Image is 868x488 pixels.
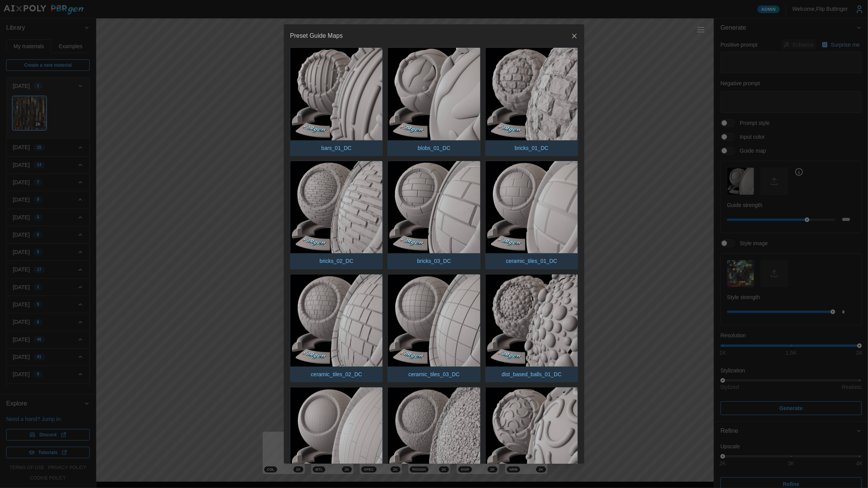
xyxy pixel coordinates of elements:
[290,47,383,156] button: bars_01_DC.pngbars_01_DC
[485,47,578,156] button: bricks_01_DC.pngbricks_01_DC
[387,47,480,156] button: blobs_01_DC.pngblobs_01_DC
[290,274,383,383] button: ceramic_tiles_02_DC.pngceramic_tiles_02_DC
[388,387,480,480] img: gravel_01_DC.png
[498,367,565,382] p: dist_based_balls_01_DC
[485,274,578,383] button: dist_based_balls_01_DC.pngdist_based_balls_01_DC
[290,161,383,269] button: bricks_02_DC.pngbricks_02_DC
[486,274,578,367] img: dist_based_balls_01_DC.png
[290,387,382,480] img: floor_planks_01_DC.png
[404,367,463,382] p: ceramic_tiles_03_DC
[307,367,366,382] p: ceramic_tiles_02_DC
[485,161,578,269] button: ceramic_tiles_01_DC.pngceramic_tiles_01_DC
[511,140,552,156] p: bricks_01_DC
[388,274,480,367] img: ceramic_tiles_03_DC.png
[290,274,382,367] img: ceramic_tiles_02_DC.png
[290,161,382,253] img: bricks_02_DC.png
[486,387,578,480] img: macaroni_01_DC.png
[317,140,355,156] p: bars_01_DC
[388,161,480,253] img: bricks_03_DC.png
[388,48,480,140] img: blobs_01_DC.png
[387,274,480,383] button: ceramic_tiles_03_DC.pngceramic_tiles_03_DC
[502,253,561,269] p: ceramic_tiles_01_DC
[387,161,480,269] button: bricks_03_DC.pngbricks_03_DC
[316,253,357,269] p: bricks_02_DC
[486,48,578,140] img: bricks_01_DC.png
[413,253,455,269] p: bricks_03_DC
[486,161,578,253] img: ceramic_tiles_01_DC.png
[290,48,382,140] img: bars_01_DC.png
[290,33,343,39] h2: Preset Guide Maps
[414,140,454,156] p: blobs_01_DC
